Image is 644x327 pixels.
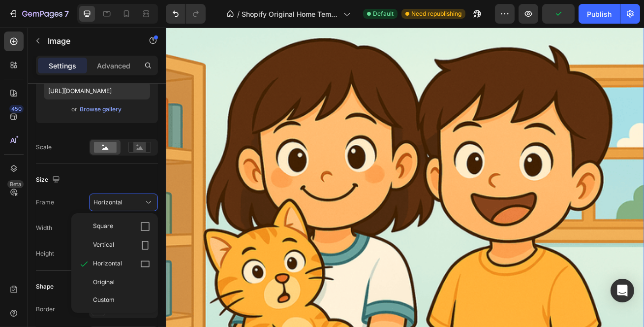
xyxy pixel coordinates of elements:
p: Advanced [97,61,130,71]
label: Height [36,249,54,258]
span: Need republishing [411,9,461,18]
div: Beta [7,180,24,188]
button: Publish [579,4,620,24]
div: Shape [36,282,54,291]
div: 450 [9,105,24,113]
label: Frame [36,198,54,207]
div: Scale [36,143,52,152]
div: Browse gallery [80,105,122,114]
span: Shopify Original Home Template [242,9,339,19]
span: or [72,103,78,115]
div: Border [36,305,55,314]
button: 7 [4,4,73,24]
span: Default [373,9,394,18]
p: 7 [64,8,69,20]
span: / [237,9,240,19]
p: Settings [49,61,76,71]
button: Browse gallery [80,104,123,114]
button: Horizontal [89,194,158,211]
div: Size [36,173,62,187]
input: https://example.com/image.jpg [44,82,150,99]
span: Custom [93,295,115,304]
div: Publish [587,9,612,19]
span: Vertical [93,240,114,250]
span: Square [93,222,113,231]
div: Undo/Redo [166,4,206,24]
p: Image [48,35,131,47]
label: Width [36,224,52,232]
span: Horizontal [93,198,123,207]
div: Open Intercom Messenger [611,279,634,302]
span: Original [93,278,115,287]
span: Horizontal [93,259,122,269]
